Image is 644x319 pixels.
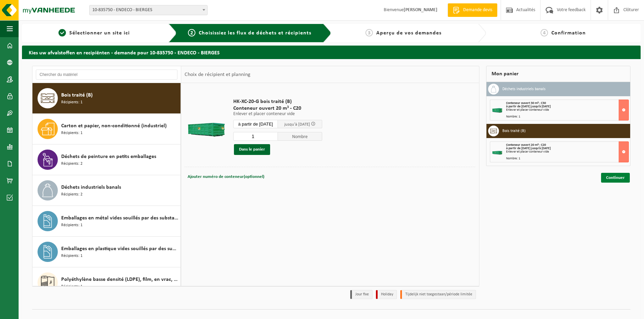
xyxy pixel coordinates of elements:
span: Récipients: 2 [61,161,82,167]
span: Nombre [278,132,323,141]
span: 10-835750 - ENDECO - BIERGES [90,5,207,15]
button: Déchets de peinture en petits emballages Récipients: 2 [32,144,181,175]
h3: Déchets industriels banals [502,84,546,95]
h3: Bois traité (B) [502,126,526,136]
span: Déchets industriels banals [61,183,121,191]
button: Emballages en plastique vides souillés par des substances dangereuses Récipients: 1 [32,237,181,267]
button: Ajouter numéro de conteneur(optionnel) [187,172,265,182]
span: 3 [365,29,373,36]
span: 1 [58,29,66,36]
strong: [PERSON_NAME] [404,7,437,12]
span: Récipients: 1 [61,130,82,136]
input: Sélectionnez date [233,120,278,128]
span: Récipients: 1 [61,253,82,259]
span: 10-835750 - ENDECO - BIERGES [89,5,208,15]
span: Carton et papier, non-conditionné (industriel) [61,122,167,130]
button: Bois traité (B) Récipients: 1 [32,83,181,114]
li: Holiday [376,290,397,299]
li: Jour fixe [350,290,373,299]
span: Polyéthylène basse densité (LDPE), film, en vrac, naturel [61,275,179,284]
span: Emballages en métal vides souillés par des substances dangereuses [61,214,179,222]
div: Mon panier [486,66,631,82]
button: Déchets industriels banals Récipients: 2 [32,175,181,206]
span: Choisissiez les flux de déchets et récipients [199,30,311,36]
button: Dans le panier [234,144,270,155]
span: Ajouter numéro de conteneur(optionnel) [188,175,264,179]
a: Continuer [601,173,630,183]
span: Conteneur ouvert 20 m³ - C20 [233,105,322,112]
button: Polyéthylène basse densité (LDPE), film, en vrac, naturel Récipients: 1 [32,267,181,298]
li: Tijdelijk niet toegestaan/période limitée [400,290,476,299]
div: Enlever et placer conteneur vide [506,150,629,154]
span: Emballages en plastique vides souillés par des substances dangereuses [61,245,179,253]
span: Conteneur ouvert 20 m³ - C20 [506,143,546,147]
span: Récipients: 2 [61,191,82,198]
div: Nombre: 1 [506,157,629,160]
a: 1Sélectionner un site ici [25,29,163,37]
span: Déchets de peinture en petits emballages [61,153,156,161]
span: Confirmation [551,30,586,36]
div: Enlever et placer conteneur vide [506,108,629,112]
span: HK-XC-20-G bois traité (B) [233,98,322,105]
span: 4 [541,29,548,36]
h2: Kies uw afvalstoffen en recipiënten - demande pour 10-835750 - ENDECO - BIERGES [22,46,641,59]
span: Récipients: 1 [61,222,82,229]
span: Sélectionner un site ici [69,30,130,36]
strong: à partir de [DATE] jusqu'à [DATE] [506,147,551,150]
span: Récipients: 1 [61,99,82,106]
span: Demande devis [461,7,494,14]
strong: à partir de [DATE] jusqu'à [DATE] [506,105,551,108]
span: Bois traité (B) [61,91,93,99]
span: Récipients: 1 [61,284,82,290]
p: Enlever et placer conteneur vide [233,112,322,116]
div: Nombre: 1 [506,115,629,118]
button: Emballages en métal vides souillés par des substances dangereuses Récipients: 1 [32,206,181,237]
button: Carton et papier, non-conditionné (industriel) Récipients: 1 [32,114,181,144]
input: Chercher du matériel [36,70,177,80]
span: Aperçu de vos demandes [376,30,442,36]
a: Demande devis [448,3,497,17]
span: jusqu'à [DATE] [284,122,310,127]
span: Conteneur ouvert 30 m³ - C30 [506,101,546,105]
div: Choix de récipient et planning [181,66,254,83]
span: 2 [188,29,195,36]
